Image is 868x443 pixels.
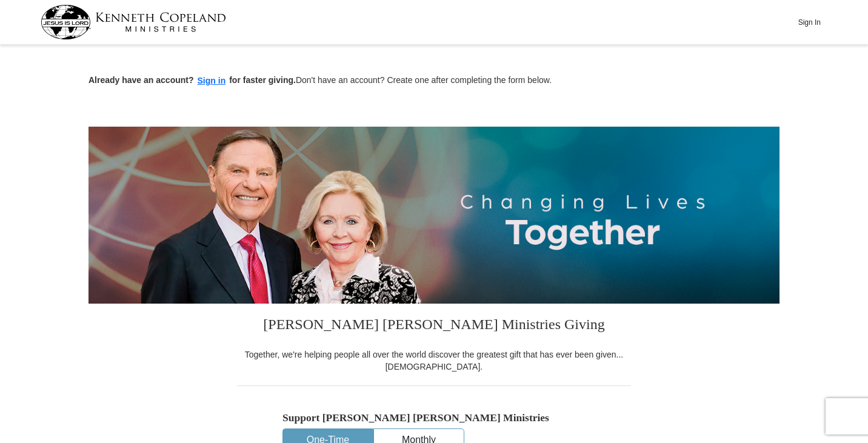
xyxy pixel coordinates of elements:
[41,5,226,39] img: kcm-header-logo.svg
[194,74,230,88] button: Sign in
[88,75,296,85] strong: Already have an account? for faster giving.
[88,74,780,88] p: Don't have an account? Create one after completing the form below.
[237,348,631,373] div: Together, we're helping people all over the world discover the greatest gift that has ever been g...
[791,13,827,32] button: Sign In
[237,304,631,348] h3: [PERSON_NAME] [PERSON_NAME] Ministries Giving
[282,411,586,424] h5: Support [PERSON_NAME] [PERSON_NAME] Ministries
